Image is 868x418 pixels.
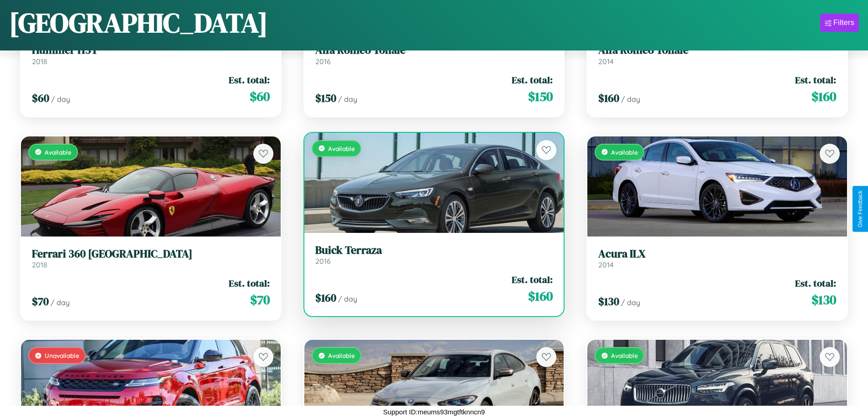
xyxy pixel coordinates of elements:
span: $ 160 [598,91,619,106]
span: 2016 [315,257,331,266]
span: Unavailable [45,352,79,359]
span: / day [338,294,357,303]
span: / day [338,95,357,104]
div: Give Feedback [857,191,863,227]
h3: Hummer H3T [32,44,270,57]
span: Est. total: [795,73,836,86]
p: Support ID: meums93mgtftknncn9 [383,406,485,418]
span: $ 130 [812,291,836,309]
span: $ 160 [812,87,836,106]
a: Acura ILX2014 [598,247,836,270]
a: Buick Terraza2016 [315,244,553,266]
a: Alfa Romeo Tonale2016 [315,44,553,66]
div: Filters [833,18,854,27]
span: Available [328,145,355,152]
a: Ferrari 360 [GEOGRAPHIC_DATA]2018 [32,247,270,270]
span: / day [51,298,70,307]
span: / day [51,95,70,104]
a: Alfa Romeo Tonale2014 [598,44,836,66]
h3: Alfa Romeo Tonale [598,44,836,57]
span: $ 70 [250,291,270,309]
span: $ 60 [250,87,270,106]
span: 2018 [32,57,47,66]
span: $ 130 [598,294,619,309]
span: 2014 [598,57,614,66]
span: Available [328,352,355,359]
span: Est. total: [229,277,270,290]
a: Hummer H3T2018 [32,44,270,66]
span: / day [621,95,640,104]
span: 2014 [598,260,614,269]
span: $ 160 [315,290,336,305]
span: 2016 [315,57,331,66]
span: / day [621,298,640,307]
span: $ 70 [32,294,49,309]
h3: Acura ILX [598,247,836,261]
span: 2018 [32,260,47,269]
span: Available [45,148,72,156]
span: Est. total: [512,73,553,86]
span: $ 150 [528,87,553,106]
span: Available [611,352,638,359]
h3: Ferrari 360 [GEOGRAPHIC_DATA] [32,247,270,261]
button: Filters [820,14,859,32]
h3: Buick Terraza [315,244,553,257]
span: Est. total: [229,73,270,86]
span: Est. total: [795,277,836,290]
span: Est. total: [512,273,553,286]
h1: [GEOGRAPHIC_DATA] [9,4,268,41]
span: $ 150 [315,91,336,106]
h3: Alfa Romeo Tonale [315,44,553,57]
span: $ 60 [32,91,49,106]
span: $ 160 [528,287,553,305]
span: Available [611,148,638,156]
